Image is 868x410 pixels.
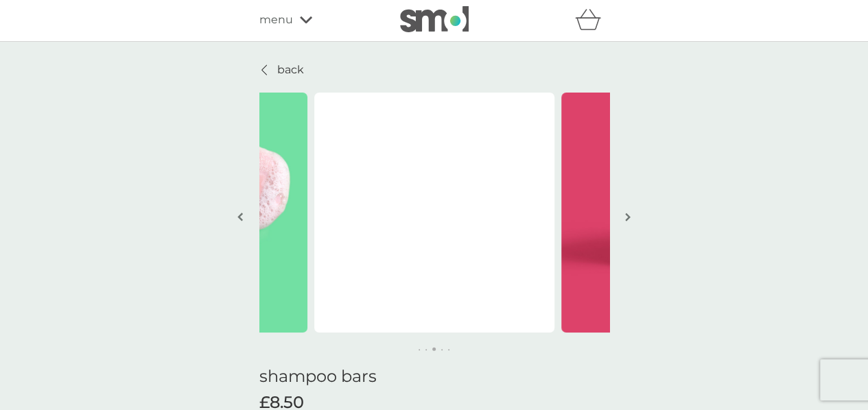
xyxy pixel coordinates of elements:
[277,61,304,79] p: back
[400,6,469,32] img: smol
[259,61,304,79] a: back
[259,367,609,387] h1: shampoo bars
[237,212,243,222] img: left-arrow.svg
[259,11,293,29] span: menu
[575,6,609,34] div: basket
[625,212,631,222] img: right-arrow.svg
